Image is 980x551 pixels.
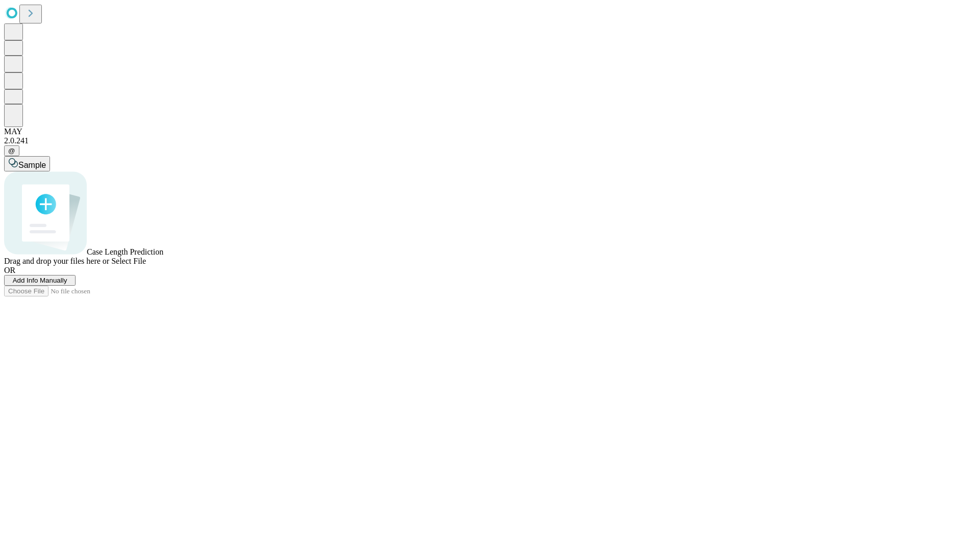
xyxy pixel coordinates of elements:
div: MAY [4,127,976,136]
span: Select File [111,257,146,265]
span: Sample [18,161,46,169]
span: @ [8,147,15,155]
span: Case Length Prediction [87,247,163,256]
button: @ [4,145,19,156]
span: OR [4,266,15,274]
button: Sample [4,156,50,171]
button: Add Info Manually [4,275,76,286]
span: Drag and drop your files here or [4,257,109,265]
div: 2.0.241 [4,136,976,145]
span: Add Info Manually [13,277,67,284]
